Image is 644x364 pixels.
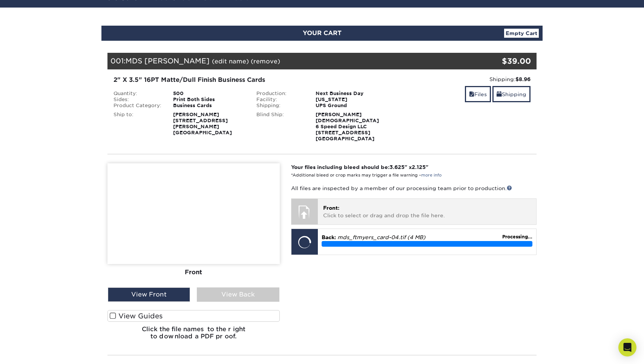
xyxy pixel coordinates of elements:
div: 500 [167,91,251,97]
iframe: Google Customer Reviews [2,341,64,361]
h6: Click the file names to the right to download a PDF proof. [107,326,280,346]
strong: $8.96 [515,76,531,82]
span: YOUR CART [303,29,342,37]
div: Sides: [108,97,167,103]
div: 2" X 3.5" 16PT Matte/Dull Finish Business Cards [113,75,388,84]
p: All files are inspected by a member of our processing team prior to production. [291,184,537,192]
div: Business Cards [167,103,251,109]
div: View Back [197,287,279,302]
a: more info [421,173,442,178]
div: View Front [108,287,190,302]
a: Files [465,86,491,102]
span: 2.125 [412,164,426,170]
div: Shipping: [399,75,531,83]
span: MDS [PERSON_NAME] [126,57,210,65]
a: (remove) [251,58,280,65]
div: Ship to: [108,112,167,136]
div: 001: [107,53,465,69]
small: *Additional bleed or crop marks may trigger a file warning – [291,173,442,178]
div: Production: [251,91,310,97]
span: files [469,91,474,97]
a: Shipping [492,86,531,102]
p: Click to select or drag and drop the file here. [323,204,531,220]
strong: Your files including bleed should be: " x " [291,164,428,170]
div: Print Both Sides [167,97,251,103]
em: mds_ftmyers_card-04.tif (4 MB) [337,234,425,240]
div: Shipping: [251,103,310,109]
div: $39.00 [465,55,531,67]
div: Product Category: [108,103,167,109]
label: View Guides [107,310,280,322]
span: 3.625 [389,164,405,170]
strong: [PERSON_NAME] [STREET_ADDRESS][PERSON_NAME] [GEOGRAPHIC_DATA] [173,112,232,135]
div: UPS Ground [310,103,393,109]
div: Blind Ship: [251,112,310,142]
a: (edit name) [212,58,249,65]
span: Front: [323,205,339,211]
div: Open Intercom Messenger [618,338,636,356]
strong: [PERSON_NAME][DEMOGRAPHIC_DATA] 6 Speed Design LLC [STREET_ADDRESS] [GEOGRAPHIC_DATA] [316,112,379,141]
div: Next Business Day [310,91,393,97]
div: Front [107,264,280,281]
a: Empty Cart [504,29,539,38]
div: Facility: [251,97,310,103]
div: [US_STATE] [310,97,393,103]
span: shipping [497,91,502,97]
div: Quantity: [108,91,167,97]
span: Back: [322,234,336,240]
